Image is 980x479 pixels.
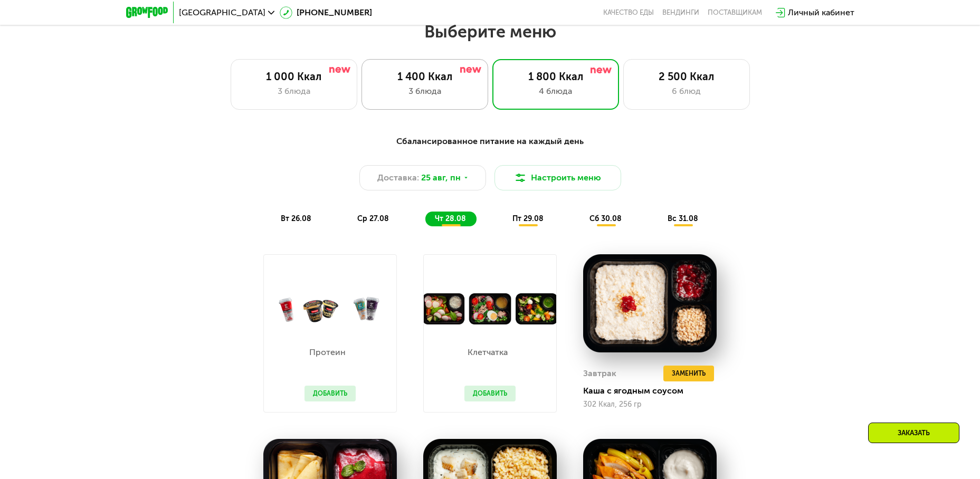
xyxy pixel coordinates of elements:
[708,8,762,17] div: поставщикам
[634,85,739,98] div: 6 блюд
[464,386,516,401] button: Добавить
[868,423,959,443] div: Заказать
[603,8,654,17] a: Качество еды
[421,171,461,184] span: 25 авг, пн
[242,70,346,83] div: 1 000 Ккал
[668,214,698,223] span: вс 31.08
[494,165,621,190] button: Настроить меню
[305,386,356,401] button: Добавить
[512,214,544,223] span: пт 29.08
[589,214,622,223] span: сб 30.08
[373,85,477,98] div: 3 блюда
[583,366,616,381] div: Завтрак
[435,214,466,223] span: чт 28.08
[634,70,739,83] div: 2 500 Ккал
[583,400,717,409] div: 302 Ккал, 256 гр
[280,6,372,19] a: [PHONE_NUMBER]
[663,366,714,381] button: Заменить
[178,135,803,148] div: Сбалансированное питание на каждый день
[672,368,706,379] span: Заменить
[305,348,350,357] p: Протеин
[281,214,311,223] span: вт 26.08
[464,348,510,357] p: Клетчатка
[503,85,608,98] div: 4 блюда
[583,386,725,396] div: Каша с ягодным соусом
[788,6,854,19] div: Личный кабинет
[34,21,946,42] h2: Выберите меню
[179,8,265,17] span: [GEOGRAPHIC_DATA]
[503,70,608,83] div: 1 800 Ккал
[662,8,699,17] a: Вендинги
[373,70,477,83] div: 1 400 Ккал
[357,214,389,223] span: ср 27.08
[377,171,419,184] span: Доставка:
[242,85,346,98] div: 3 блюда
